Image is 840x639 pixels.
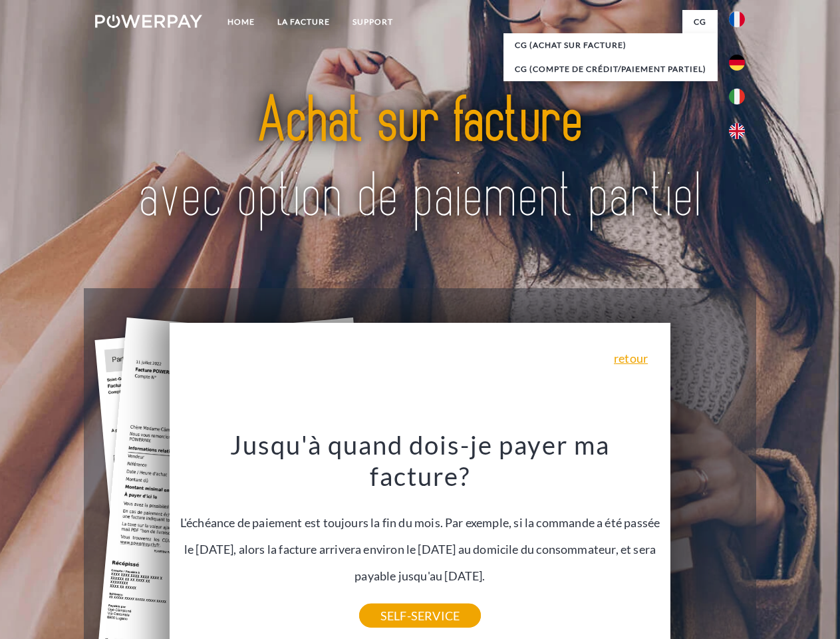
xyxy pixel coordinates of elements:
[178,429,663,616] div: L'échéance de paiement est toujours la fin du mois. Par exemple, si la commande a été passée le [...
[729,11,745,27] img: fr
[682,10,718,34] a: CG
[729,55,745,71] img: de
[95,15,202,28] img: logo-powerpay-white.svg
[503,57,718,81] a: CG (Compte de crédit/paiement partiel)
[729,89,745,105] img: it
[266,10,341,34] a: LA FACTURE
[359,604,481,628] a: SELF-SERVICE
[216,10,266,34] a: Home
[729,123,745,139] img: en
[614,352,648,364] a: retour
[503,33,718,57] a: CG (achat sur facture)
[341,10,404,34] a: Support
[178,429,663,493] h3: Jusqu'à quand dois-je payer ma facture?
[127,64,713,255] img: title-powerpay_fr.svg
